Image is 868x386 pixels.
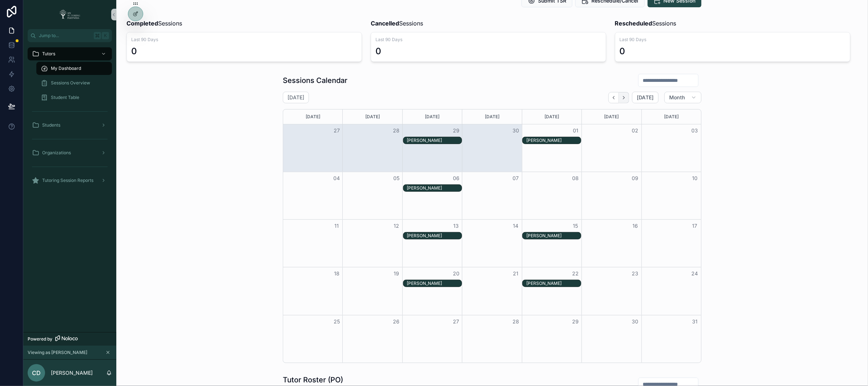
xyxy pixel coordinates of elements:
[332,269,341,278] button: 18
[39,33,91,39] span: Jump to...
[392,317,401,326] button: 26
[571,269,580,278] button: 22
[669,94,685,101] span: Month
[284,110,341,124] div: [DATE]
[523,110,580,124] div: [DATE]
[526,233,581,239] div: [PERSON_NAME]
[283,75,347,85] h1: Sessions Calendar
[283,375,353,385] h1: Tutor Roster (PO)
[51,80,90,86] span: Sessions Overview
[619,92,629,103] button: Next
[637,94,654,101] span: [DATE]
[615,20,652,27] strong: Rescheduled
[615,19,676,28] span: Sessions
[631,126,640,135] button: 02
[452,317,461,326] button: 27
[452,126,461,135] button: 29
[643,110,700,124] div: [DATE]
[23,332,116,346] a: Powered by
[28,336,52,342] span: Powered by
[631,174,640,183] button: 09
[375,45,381,57] div: 0
[392,269,401,278] button: 19
[131,37,357,43] span: Last 90 Days
[392,126,401,135] button: 28
[23,42,116,332] div: scrollable content
[620,37,846,43] span: Last 90 Days
[36,76,112,89] a: Sessions Overview
[131,45,137,57] div: 0
[344,110,401,124] div: [DATE]
[526,137,581,144] div: Tyson Caesar-Walker
[51,369,93,377] p: [PERSON_NAME]
[126,20,158,27] strong: Completed
[42,122,60,128] span: Students
[511,126,520,135] button: 30
[51,95,79,100] span: Student Table
[371,19,423,28] span: Sessions
[375,37,602,43] span: Last 90 Days
[407,232,462,239] div: Tyson Caesar-Walker
[57,9,83,20] img: App logo
[631,222,640,230] button: 16
[392,222,401,230] button: 12
[511,222,520,230] button: 14
[407,138,462,143] div: [PERSON_NAME]
[407,280,462,286] div: [PERSON_NAME]
[103,33,108,39] span: K
[28,47,112,60] a: Tutors
[664,92,702,103] button: Month
[332,174,341,183] button: 04
[632,92,659,103] button: [DATE]
[332,222,341,230] button: 11
[571,222,580,230] button: 15
[407,137,462,144] div: Tyson Caesar-Walker
[511,174,520,183] button: 07
[404,110,461,124] div: [DATE]
[36,62,112,75] a: My Dashboard
[28,146,112,159] a: Organizations
[332,126,341,135] button: 27
[51,65,81,71] span: My Dashboard
[452,222,461,230] button: 13
[126,19,182,28] span: Sessions
[28,350,87,355] span: Viewing as [PERSON_NAME]
[571,317,580,326] button: 29
[42,178,93,183] span: Tutoring Session Reports
[631,269,640,278] button: 23
[526,280,581,287] div: Tyson Caesar-Walker
[407,280,462,287] div: Tyson Caesar-Walker
[608,92,619,103] button: Back
[631,317,640,326] button: 30
[620,45,626,57] div: 0
[332,317,341,326] button: 25
[526,138,581,143] div: [PERSON_NAME]
[36,91,112,104] a: Student Table
[452,174,461,183] button: 06
[526,280,581,286] div: [PERSON_NAME]
[42,51,55,57] span: Tutors
[571,126,580,135] button: 01
[42,150,71,156] span: Organizations
[371,20,399,27] strong: Cancelled
[511,269,520,278] button: 21
[283,109,702,363] div: Month View
[407,233,462,239] div: [PERSON_NAME]
[28,29,112,42] button: Jump to...K
[32,369,41,377] span: CD
[28,119,112,132] a: Students
[392,174,401,183] button: 05
[691,126,699,135] button: 03
[691,174,699,183] button: 10
[691,317,699,326] button: 31
[28,174,112,187] a: Tutoring Session Reports
[407,185,462,191] div: [PERSON_NAME]
[463,110,521,124] div: [DATE]
[691,222,699,230] button: 17
[288,94,304,101] h2: [DATE]
[571,174,580,183] button: 08
[407,185,462,191] div: Tyson Caesar-Walker
[452,269,461,278] button: 20
[691,269,699,278] button: 24
[511,317,520,326] button: 28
